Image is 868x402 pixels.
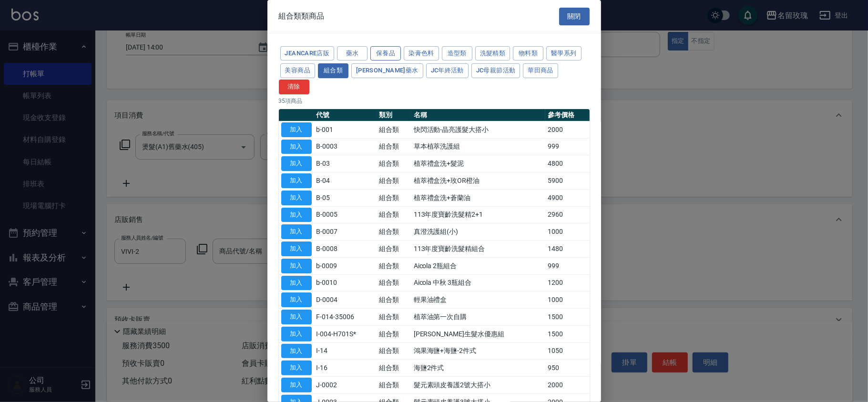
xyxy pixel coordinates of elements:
td: 999 [545,257,590,274]
button: 加入 [281,361,312,375]
td: 組合類 [377,241,411,258]
button: 關閉 [559,8,590,25]
td: F-014-35006 [314,309,377,326]
td: J-0002 [314,377,377,394]
td: b-0009 [314,257,377,274]
span: 組合類類商品 [279,11,325,21]
button: 組合類 [318,63,348,78]
th: 名稱 [411,109,545,121]
button: 藥水 [337,46,368,61]
button: JC母親節活動 [471,63,521,78]
td: 真澄洗護組(小) [411,223,545,241]
button: 加入 [281,327,312,342]
td: 海鹽2件式 [411,360,545,377]
button: 加入 [281,276,312,291]
td: [PERSON_NAME]生髮水優惠組 [411,325,545,342]
td: 鴻果海鹽+海鹽-2件式 [411,342,545,360]
td: Aicola 2瓶組合 [411,257,545,274]
button: 清除 [279,80,309,94]
button: 加入 [281,224,312,239]
td: b-001 [314,121,377,138]
button: 保養品 [370,46,401,61]
button: JC年終活動 [426,63,469,78]
td: 植萃禮盒洗+髮泥 [411,155,545,172]
button: 加入 [281,140,312,154]
p: 35 項商品 [279,97,590,105]
td: 組合類 [377,360,411,377]
td: 1000 [545,223,590,241]
button: 加入 [281,173,312,188]
td: 1050 [545,342,590,360]
th: 類別 [377,109,411,121]
td: B-03 [314,155,377,172]
button: 加入 [281,156,312,171]
td: 2000 [545,121,590,138]
button: 加入 [281,122,312,137]
button: 加入 [281,378,312,392]
button: 加入 [281,208,312,222]
td: 組合類 [377,223,411,241]
button: 物料類 [513,46,543,61]
td: B-05 [314,189,377,206]
td: 組合類 [377,257,411,274]
td: 組合類 [377,325,411,342]
td: 組合類 [377,189,411,206]
button: 加入 [281,191,312,205]
td: 植萃油第一次自購 [411,309,545,326]
td: 1200 [545,274,590,291]
td: 植萃禮盒洗+蒼蘭油 [411,189,545,206]
td: 950 [545,360,590,377]
td: b-0010 [314,274,377,291]
button: 美容商品 [280,63,316,78]
td: 組合類 [377,309,411,326]
td: 2960 [545,206,590,223]
th: 代號 [314,109,377,121]
td: 113年度寶齡洗髮精組合 [411,241,545,258]
button: 醫學系列 [546,46,582,61]
td: B-0008 [314,241,377,258]
th: 參考價格 [545,109,590,121]
td: 4800 [545,155,590,172]
td: 輕果油禮盒 [411,291,545,309]
td: Aicola 中秋 3瓶組合 [411,274,545,291]
td: B-0005 [314,206,377,223]
td: 999 [545,138,590,155]
button: 加入 [281,344,312,359]
td: 1480 [545,241,590,258]
td: 1500 [545,309,590,326]
td: 1000 [545,291,590,309]
button: 加入 [281,241,312,256]
button: JeanCare店販 [280,46,335,61]
td: 組合類 [377,121,411,138]
td: 植萃禮盒洗+玫OR橙油 [411,172,545,190]
td: 2000 [545,377,590,394]
td: 4900 [545,189,590,206]
td: I-16 [314,360,377,377]
td: 草本植萃洗護組 [411,138,545,155]
td: 組合類 [377,138,411,155]
button: 染膏色料 [404,46,439,61]
td: 快閃活動-晶亮護髮大搭小 [411,121,545,138]
td: 組合類 [377,274,411,291]
td: 組合類 [377,206,411,223]
td: 組合類 [377,172,411,190]
button: 加入 [281,259,312,273]
button: 洗髮精類 [475,46,511,61]
td: 組合類 [377,342,411,360]
td: 1500 [545,325,590,342]
td: I-14 [314,342,377,360]
button: 加入 [281,292,312,307]
td: I-004-H701S* [314,325,377,342]
td: 髮元素頭皮養護2號大搭小 [411,377,545,394]
td: 組合類 [377,291,411,309]
button: 華田商品 [523,63,558,78]
td: B-0007 [314,223,377,241]
td: 組合類 [377,377,411,394]
td: B-04 [314,172,377,190]
td: D-0004 [314,291,377,309]
button: [PERSON_NAME]藥水 [351,63,423,78]
td: 113年度寶齡洗髮精2+1 [411,206,545,223]
button: 加入 [281,310,312,324]
button: 造型類 [442,46,472,61]
td: 組合類 [377,155,411,172]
